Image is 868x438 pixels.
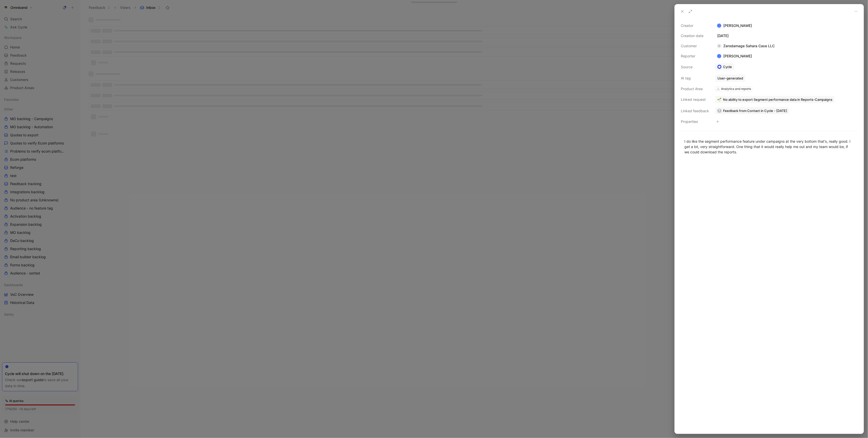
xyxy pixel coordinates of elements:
div: AI tag [681,75,709,81]
div: [PERSON_NAME] [715,23,858,29]
span: No ability to export Segment performance data in Reports-Campaigns [723,97,832,102]
div: Ž [718,55,721,58]
div: C [717,44,721,48]
img: 🌱 [717,98,722,102]
div: Creator [681,23,709,29]
div: Source [681,64,709,70]
div: Properties [681,119,709,125]
div: Product Area [681,86,709,92]
a: Cycle [715,63,734,70]
div: Analytics and reports [721,86,751,91]
div: Linked request [681,96,709,103]
span: Feedback from Contact in Cycle - [DATE] [723,108,787,113]
div: Customer [681,43,709,49]
div: I do like the segment performance feature under campaigns at the very bottom that's, really good.... [684,139,854,155]
div: Linked feedback [681,108,709,114]
div: Ž [718,24,721,27]
a: Feedback from Contact in Cycle - [DATE] [715,107,789,114]
button: 🌱No ability to export Segment performance data in Reports-Campaigns [715,96,835,103]
div: [PERSON_NAME] [715,53,754,59]
div: User-generated [717,76,743,80]
div: [DATE] [715,33,858,39]
div: Zerodamage Sahara Case LLC [715,43,777,49]
div: Creation date [681,33,709,39]
div: Reporter [681,53,709,59]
